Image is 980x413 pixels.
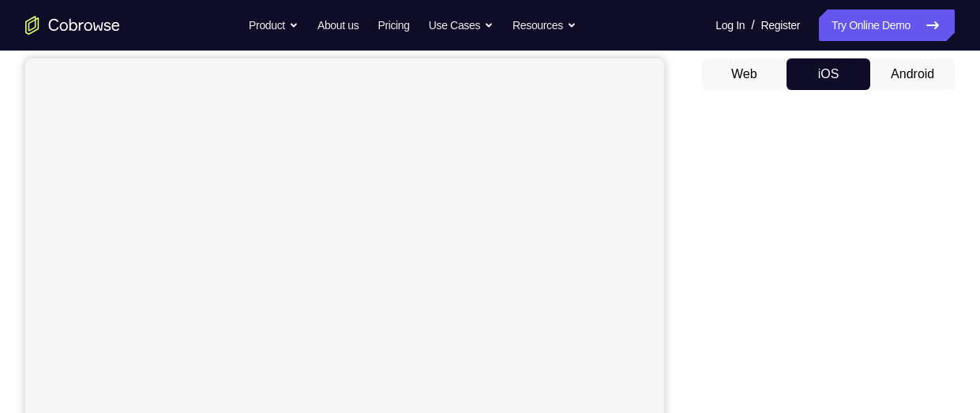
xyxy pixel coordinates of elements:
a: Pricing [377,9,409,41]
a: Go to the home page [25,16,120,35]
span: / [751,16,754,35]
a: Try Online Demo [819,9,955,41]
a: About us [317,9,359,41]
button: Resources [513,9,576,41]
button: Product [249,9,299,41]
a: Register [761,9,800,41]
button: Web [702,58,787,90]
button: Use Cases [429,9,494,41]
button: iOS [787,58,871,90]
button: Android [870,58,955,90]
a: Log In [715,9,745,41]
